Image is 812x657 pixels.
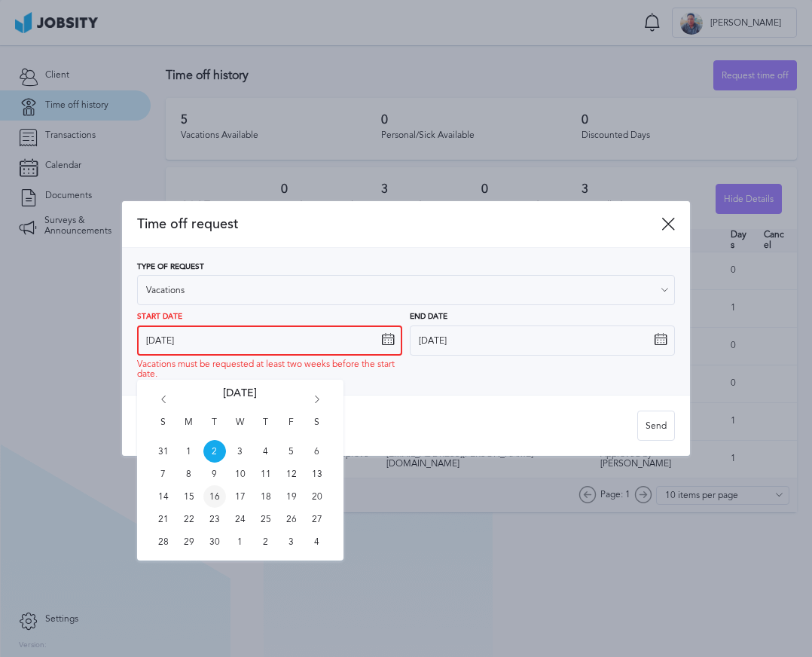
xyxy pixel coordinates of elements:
[152,485,175,508] span: Sun Sep 14 2025
[280,485,303,508] span: Fri Sep 19 2025
[152,508,175,530] span: Sun Sep 21 2025
[137,359,402,380] span: Vacations must be requested at least two weeks before the start date.
[203,440,226,463] span: Tue Sep 02 2025
[255,508,277,530] span: Thu Sep 25 2025
[255,463,277,485] span: Thu Sep 11 2025
[255,485,277,508] span: Thu Sep 18 2025
[152,463,175,485] span: Sun Sep 07 2025
[280,530,303,553] span: Fri Oct 03 2025
[178,463,200,485] span: Mon Sep 08 2025
[310,396,324,409] i: Go forward 1 month
[229,530,252,553] span: Wed Oct 01 2025
[203,463,226,485] span: Tue Sep 09 2025
[410,313,447,322] span: End Date
[280,417,303,440] span: F
[280,440,303,463] span: Fri Sep 05 2025
[137,313,182,322] span: Start Date
[137,263,204,272] span: Type of Request
[306,440,328,463] span: Sat Sep 06 2025
[255,417,277,440] span: T
[152,530,175,553] span: Sun Sep 28 2025
[229,463,252,485] span: Wed Sep 10 2025
[255,530,277,553] span: Thu Oct 02 2025
[280,508,303,530] span: Fri Sep 26 2025
[203,485,226,508] span: Tue Sep 16 2025
[203,508,226,530] span: Tue Sep 23 2025
[203,417,226,440] span: T
[638,411,674,442] div: Send
[306,530,328,553] span: Sat Oct 04 2025
[157,396,170,409] i: Go back 1 month
[306,463,328,485] span: Sat Sep 13 2025
[306,417,328,440] span: S
[152,417,175,440] span: S
[637,411,675,441] button: Send
[229,485,252,508] span: Wed Sep 17 2025
[229,508,252,530] span: Wed Sep 24 2025
[203,530,226,553] span: Tue Sep 30 2025
[306,485,328,508] span: Sat Sep 20 2025
[178,485,200,508] span: Mon Sep 15 2025
[178,508,200,530] span: Mon Sep 22 2025
[229,417,252,440] span: W
[152,440,175,463] span: Sun Aug 31 2025
[223,387,257,417] span: [DATE]
[178,417,200,440] span: M
[229,440,252,463] span: Wed Sep 03 2025
[178,440,200,463] span: Mon Sep 01 2025
[137,216,662,232] span: Time off request
[280,463,303,485] span: Fri Sep 12 2025
[306,508,328,530] span: Sat Sep 27 2025
[178,530,200,553] span: Mon Sep 29 2025
[255,440,277,463] span: Thu Sep 04 2025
